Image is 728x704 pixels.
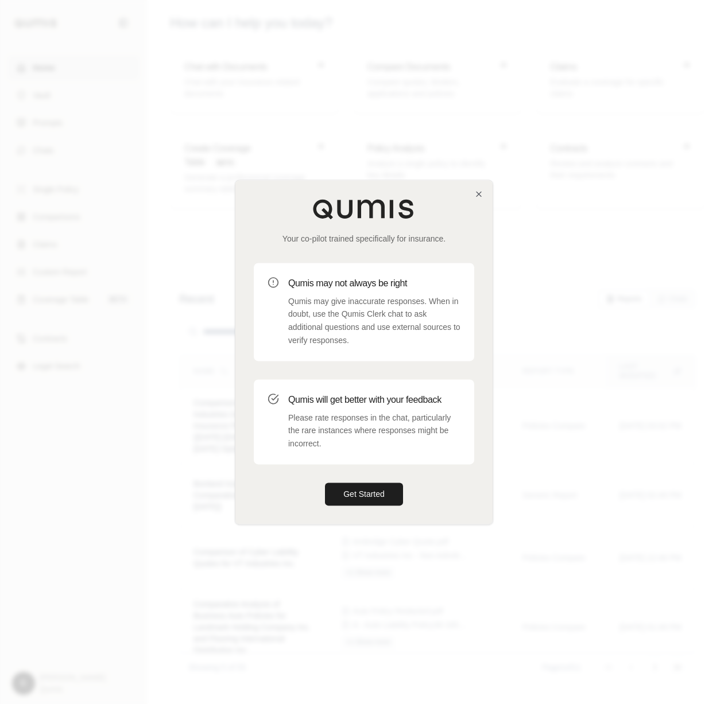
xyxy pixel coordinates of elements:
h3: Qumis may not always be right [288,277,460,290]
p: Please rate responses in the chat, particularly the rare instances where responses might be incor... [288,411,460,450]
button: Get Started [325,483,403,505]
p: Your co-pilot trained specifically for insurance. [254,233,474,244]
h3: Qumis will get better with your feedback [288,393,460,407]
p: Qumis may give inaccurate responses. When in doubt, use the Qumis Clerk chat to ask additional qu... [288,295,460,347]
img: Qumis Logo [312,199,416,219]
